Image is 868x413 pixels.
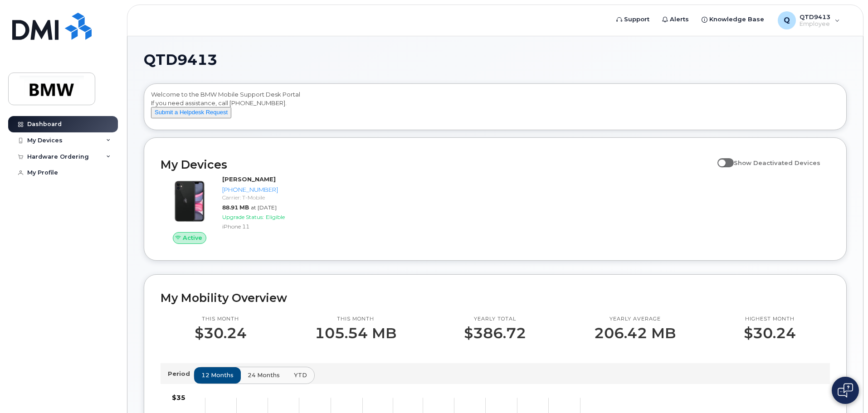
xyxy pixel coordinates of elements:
p: 206.42 MB [594,325,676,341]
h2: My Mobility Overview [161,291,830,305]
p: $30.24 [195,325,247,341]
p: Highest month [744,316,796,323]
span: 24 months [248,371,280,379]
p: Yearly total [464,316,526,323]
button: Submit a Helpdesk Request [151,107,231,118]
p: Period [168,369,194,378]
span: Show Deactivated Devices [734,159,820,166]
span: 88.91 MB [222,204,249,211]
span: Eligible [266,214,285,220]
div: [PHONE_NUMBER] [222,185,316,194]
a: Active[PERSON_NAME][PHONE_NUMBER]Carrier: T-Mobile88.91 MBat [DATE]Upgrade Status:EligibleiPhone 11 [161,175,320,244]
h2: My Devices [161,158,713,171]
span: YTD [294,371,307,379]
tspan: $35 [172,394,185,402]
a: Submit a Helpdesk Request [151,108,231,116]
div: Welcome to the BMW Mobile Support Desk Portal If you need assistance, call [PHONE_NUMBER]. [151,90,839,126]
p: This month [315,316,396,323]
p: Yearly average [594,316,676,323]
img: Open chat [838,383,853,398]
span: at [DATE] [251,204,277,211]
strong: [PERSON_NAME] [222,175,276,183]
span: Upgrade Status: [222,214,264,220]
img: iPhone_11.jpg [168,180,211,223]
p: $386.72 [464,325,526,341]
input: Show Deactivated Devices [717,154,725,161]
p: 105.54 MB [315,325,396,341]
div: iPhone 11 [222,223,316,230]
p: $30.24 [744,325,796,341]
span: Active [183,233,202,242]
span: QTD9413 [144,53,217,67]
div: Carrier: T-Mobile [222,194,316,201]
p: This month [195,316,247,323]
